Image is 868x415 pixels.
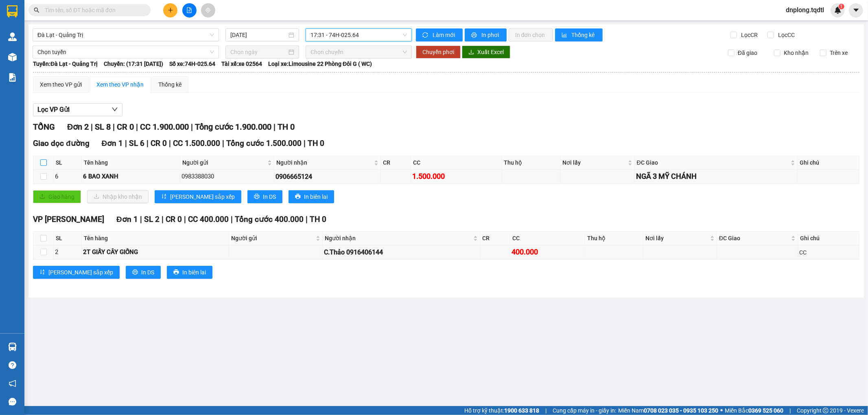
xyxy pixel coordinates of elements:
div: 0906665124 [275,172,379,182]
span: In biên lai [304,192,328,201]
button: Chuyển phơi [416,46,461,59]
button: syncLàm mới [416,28,463,41]
span: Tổng cước 400.000 [235,215,304,224]
button: aim [201,3,215,17]
button: downloadNhập kho nhận [87,190,149,203]
sup: 1 [839,4,844,9]
strong: 0369 525 060 [748,407,783,414]
span: | [91,122,93,132]
button: printerIn biên lai [289,190,334,203]
div: CC [799,248,858,257]
b: Tuyến: Đà Lạt - Quảng Trị [33,61,98,67]
span: | [191,122,193,132]
div: NGÃ 3 MỸ CHÁNH [636,171,796,182]
span: sort-ascending [161,193,167,200]
input: Chọn ngày [230,48,287,56]
span: Kho nhận [781,48,812,57]
span: caret-down [853,7,860,14]
span: copyright [823,408,829,413]
div: C.Thảo 0916406144 [324,247,479,257]
div: Xem theo VP nhận [96,80,144,89]
span: printer [254,193,260,200]
input: 12/10/2025 [230,30,287,39]
span: | [222,139,224,148]
span: In phơi [481,30,500,39]
span: | [304,139,306,148]
span: Trên xe [826,48,851,57]
span: Thống kê [572,30,596,39]
span: Đà Lạt - Quảng Trị [37,29,214,41]
th: Ghi chú [798,232,859,245]
button: sort-ascending[PERSON_NAME] sắp xếp [155,190,241,203]
span: | [273,122,275,132]
img: warehouse-icon [8,343,17,351]
span: message [9,398,16,406]
button: uploadGiao hàng [33,190,81,203]
span: Người nhận [325,234,472,243]
span: CC 1.900.000 [140,122,189,132]
span: Cung cấp máy in - giấy in: [553,406,616,415]
th: CR [480,232,510,245]
button: Lọc VP Gửi [33,103,122,116]
span: ĐC Giao [637,158,789,167]
span: Lọc CR [738,30,759,39]
span: Tài xế: xe 02564 [221,59,262,68]
span: SL 2 [144,215,160,224]
span: | [184,215,186,224]
span: CC 400.000 [188,215,229,224]
div: 6 BAO XANH [83,172,178,182]
span: 1 [840,4,843,9]
span: printer [471,32,478,39]
span: | [140,215,142,224]
span: notification [9,380,16,387]
img: warehouse-icon [8,33,17,41]
img: logo-vxr [7,5,17,17]
th: SL [54,232,82,245]
span: Nơi lấy [562,158,626,167]
span: Xuất Excel [477,48,504,56]
th: Ghi chú [798,156,859,169]
th: CC [510,232,585,245]
span: printer [295,193,301,200]
span: SL 8 [95,122,111,132]
th: Thu hộ [585,232,643,245]
th: SL [54,156,82,169]
span: Giao dọc đường [33,139,90,148]
div: 0983388030 [181,172,273,182]
img: solution-icon [8,73,17,82]
span: | [113,122,115,132]
th: Thu hộ [502,156,561,169]
span: Chuyến: (17:31 [DATE]) [104,59,163,68]
span: sync [422,32,429,39]
span: Số xe: 74H-025.64 [169,59,215,68]
span: Chọn chuyến [310,46,407,58]
img: icon-new-feature [834,7,842,14]
img: warehouse-icon [8,53,17,61]
span: | [162,215,164,224]
th: CR [381,156,411,169]
span: down [112,106,118,113]
span: plus [168,7,173,13]
span: Miền Bắc [725,406,783,415]
span: | [169,139,171,148]
span: Người gửi [182,158,266,167]
span: bar-chart [562,32,568,39]
button: bar-chartThống kê [555,28,603,41]
span: download [468,49,474,56]
button: printerIn biên lai [167,266,212,279]
span: | [125,139,127,148]
span: CR 0 [151,139,167,148]
span: 17:31 - 74H-025.64 [310,29,407,41]
span: | [146,139,149,148]
span: | [136,122,138,132]
span: sort-ascending [39,269,45,276]
div: Thống kê [158,80,181,89]
span: | [789,406,791,415]
span: TH 0 [278,122,295,132]
span: TH 0 [308,139,324,148]
div: 2 [55,248,80,257]
span: printer [173,269,179,276]
span: Tổng cước 1.500.000 [226,139,302,148]
span: printer [132,269,138,276]
span: SL 6 [129,139,144,148]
